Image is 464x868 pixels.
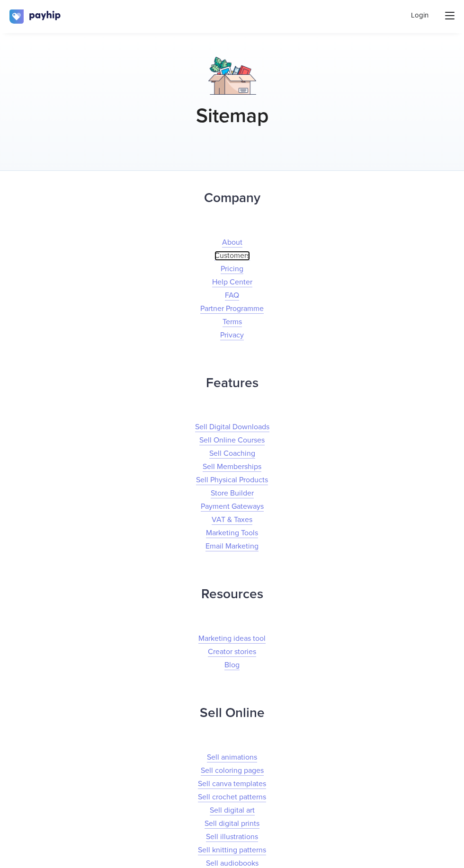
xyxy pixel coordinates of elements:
a: Terms [223,317,242,327]
h2: Features [46,375,418,391]
a: Sell crochet patterns [198,792,266,802]
a: Sell Digital Downloads [195,422,269,432]
h2: Company [46,190,418,206]
h1: Sitemap [46,104,418,128]
a: Customers [214,251,250,261]
a: Email Marketing [205,541,259,551]
a: Sell digital prints [205,819,259,829]
h2: Sell Online [46,705,418,721]
a: Login [411,10,428,20]
a: Sell animations [207,753,257,762]
a: Partner Programme [200,304,264,314]
a: Sell Online Courses [199,435,265,445]
a: Sell canva templates [198,779,266,789]
a: Store Builder [211,488,254,498]
a: Blog [224,660,240,670]
a: Creator stories [208,647,256,657]
a: Sell Memberships [203,462,261,472]
a: FAQ [225,291,239,301]
h2: Resources [46,586,418,602]
a: Marketing Tools [206,528,258,538]
img: logo.svg [9,9,62,24]
a: Sell Coaching [209,449,255,459]
a: About [222,238,242,248]
a: VAT & Taxes [212,515,252,525]
a: Sell illustrations [206,832,258,842]
a: Privacy [220,330,244,340]
a: Sell knitting patterns [198,845,266,855]
a: Marketing ideas tool [198,634,266,644]
img: box.png [208,57,256,95]
a: Sell coloring pages [201,766,264,776]
a: Sell Physical Products [196,475,268,485]
a: Sell digital art [210,806,255,815]
a: Payment Gateways [201,502,264,512]
a: Pricing [221,264,243,274]
a: Help Center [212,277,252,287]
